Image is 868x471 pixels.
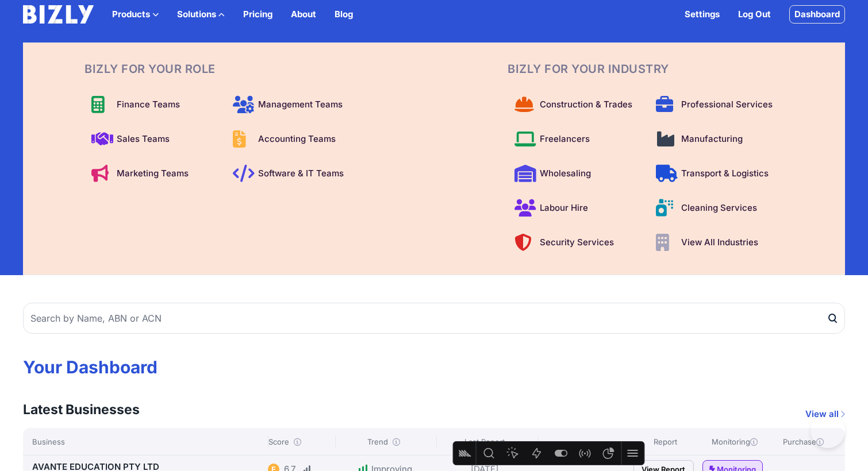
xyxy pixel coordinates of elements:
input: Search by Name, ABN or ACN [23,303,845,334]
a: Security Services [508,229,642,256]
a: Software & IT Teams [226,160,360,187]
span: Construction & Trades [540,98,632,111]
div: Score [268,436,331,447]
div: Report [633,436,698,447]
a: Dashboard [789,5,845,24]
span: Professional Services [681,98,773,111]
span: Software & IT Teams [258,167,344,180]
span: Wholesaling [540,167,591,180]
h3: Latest Businesses [23,400,140,419]
div: Business [32,436,263,447]
a: Sales Teams [85,125,219,153]
div: Last Report [436,436,533,447]
a: Freelancers [508,125,642,153]
div: Trend [335,436,432,447]
span: Freelancers [540,132,590,146]
div: Purchase [771,436,836,447]
a: Pricing [243,7,272,21]
a: View All Industries [649,229,783,256]
a: Management Teams [226,91,360,118]
a: View all [805,407,845,421]
a: Wholesaling [508,160,642,187]
button: Solutions [177,7,225,21]
span: Manufacturing [681,132,743,146]
span: Accounting Teams [258,132,336,146]
button: Products [112,7,159,21]
a: Marketing Teams [85,160,219,187]
a: Accounting Teams [226,125,360,153]
a: Construction & Trades [508,91,642,118]
a: Professional Services [649,91,783,118]
a: Blog [335,7,353,21]
a: Manufacturing [649,125,783,153]
span: Transport & Logistics [681,167,769,180]
span: Cleaning Services [681,201,757,215]
iframe: Toggle Customer Support [811,414,845,448]
h3: BIZLY For Your Role [85,61,360,77]
a: Settings [685,7,720,21]
a: Cleaning Services [649,194,783,222]
a: About [291,7,316,21]
h1: Your Dashboard [23,357,845,377]
div: Monitoring [702,436,767,447]
a: Labour Hire [508,194,642,222]
span: View All Industries [681,235,758,249]
span: Sales Teams [117,132,170,146]
span: Labour Hire [540,201,588,215]
a: Log Out [738,7,771,21]
span: Security Services [540,235,614,249]
a: Finance Teams [85,91,219,118]
span: Finance Teams [117,98,180,111]
h3: BIZLY For Your Industry [508,61,783,77]
a: Transport & Logistics [649,160,783,187]
span: Management Teams [258,98,343,111]
span: Marketing Teams [117,167,189,180]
